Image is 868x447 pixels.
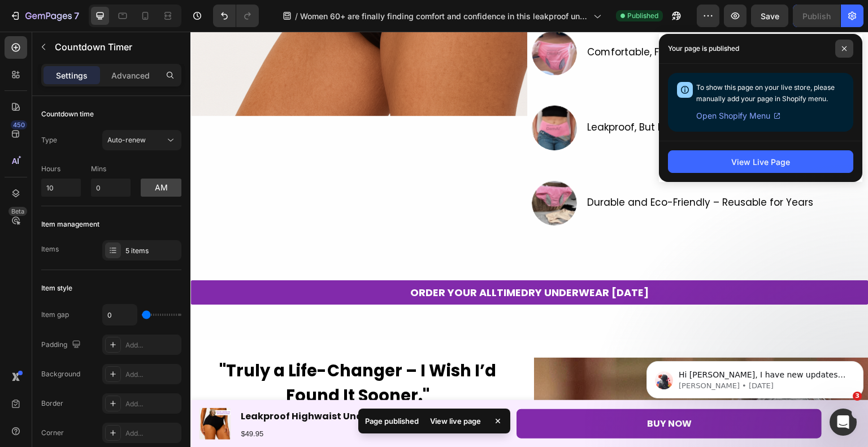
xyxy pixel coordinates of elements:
[125,246,179,256] div: 5 items
[423,413,488,429] div: View live page
[111,70,150,81] p: Advanced
[213,5,259,27] div: Undo/Redo
[8,207,27,216] div: Beta
[41,283,72,293] div: Item style
[125,399,179,409] div: Add...
[365,415,419,427] p: Page published
[341,149,387,194] img: atom_imagejfehndiokb.png
[341,73,387,119] img: atom_imagenizphjnaag.png
[56,70,88,81] p: Settings
[55,40,177,54] p: Countdown Timer
[457,384,501,401] p: BUY NOW
[802,10,831,22] div: Publish
[830,409,857,436] iframe: Intercom live chat
[125,340,179,350] div: Add...
[696,83,835,103] span: To show this page on your live store, please manually add your page in Shopify menu.
[41,369,80,379] div: Background
[41,337,83,353] div: Padding
[295,10,298,22] span: /
[731,156,790,168] div: View Live Page
[37,33,203,143] span: Hi [PERSON_NAME], I have new updates on the swiping images speed. Our Technicians have tested on ...
[102,130,181,150] button: Auto-renew
[107,136,146,144] span: Auto-renew
[41,109,94,119] div: Countdown time
[103,305,137,325] input: Auto
[41,428,64,438] div: Corner
[41,219,99,229] div: Item management
[37,44,207,54] p: Message from Roxanne, sent 2d ago
[74,9,79,23] p: 7
[300,10,589,22] span: Women 60+ are finally finding comfort and confidence in this leakproof underwear
[125,428,179,439] div: Add...
[696,109,770,123] span: Open Shopify Menu
[668,43,739,54] p: Your page is published
[397,164,623,179] p: Durable and Eco-Friendly – Reusable for Years
[41,244,59,254] div: Items
[91,164,131,174] p: Mins
[751,5,788,27] button: Save
[853,392,862,401] span: 3
[141,179,181,197] button: am
[220,253,458,268] p: ORDER YOUR ALLTIMEDRY UNDERWEAR [DATE]
[41,310,69,320] div: Item gap
[190,32,868,447] iframe: Design area
[5,5,84,27] button: 7
[397,89,649,102] span: Leakproof, But Looks & Feels Like Regular Underwear!
[627,11,658,21] span: Published
[642,337,868,416] iframe: Intercom notifications message
[29,328,306,375] span: ''Truly a Life-Changer – I Wish I’d Found It Sooner.''
[41,135,57,145] div: Type
[41,164,81,174] p: Hours
[668,150,853,173] button: View Live Page
[793,5,840,27] button: Publish
[761,11,779,21] span: Save
[125,370,179,380] div: Add...
[326,377,631,407] a: BUY NOW
[11,120,27,129] div: 450
[41,398,63,409] div: Border
[397,14,661,28] p: Comfortable, Flattering, and a Perfect True-to-Size Fit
